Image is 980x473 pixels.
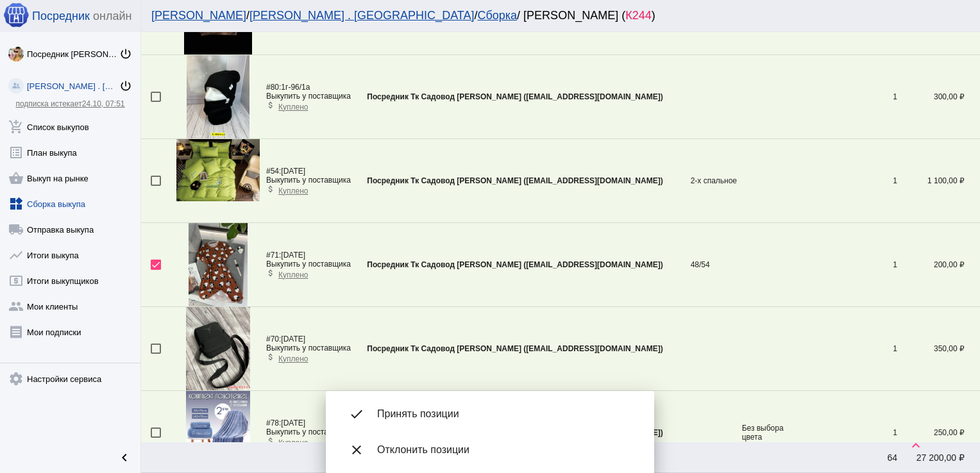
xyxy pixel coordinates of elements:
[266,251,281,260] span: #71:
[187,55,249,138] img: 8C9l3M.jpg
[897,442,980,473] td: 27 200,00 ₽
[266,167,281,176] span: #54:
[266,419,305,427] span: [DATE]
[32,10,90,23] span: Посредник
[266,419,281,427] span: #78:
[691,260,742,269] div: 48/54
[8,299,24,314] mat-icon: group
[15,99,124,108] a: подписка истекает24.10, 07:51
[119,79,132,92] mat-icon: power_settings_new
[266,176,351,185] div: Выкупить у поставщика
[8,196,24,212] mat-icon: widgets
[266,335,305,344] span: [DATE]
[8,145,24,160] mat-icon: list_alt
[625,9,652,22] span: К244
[186,307,250,390] img: UAdY9F.jpg
[27,81,119,91] div: [PERSON_NAME] . [GEOGRAPHIC_DATA]
[278,354,308,363] span: Куплено
[278,103,308,112] span: Куплено
[151,9,246,22] a: [PERSON_NAME]
[8,46,24,62] img: klfIT1i2k3saJfNGA6XPqTU7p5ZjdXiiDsm8fFA7nihaIQp9Knjm0Fohy3f__4ywE27KCYV1LPWaOQBexqZpekWk.jpg
[266,353,275,361] mat-icon: attach_money
[266,101,275,110] mat-icon: attach_money
[266,344,351,353] div: Выкупить у поставщика
[8,324,24,340] mat-icon: receipt
[266,83,281,92] span: #80:
[908,438,924,453] mat-icon: keyboard_arrow_up
[278,270,308,279] span: Куплено
[367,176,663,185] b: Посредник Тк Садовод [PERSON_NAME] ([EMAIL_ADDRESS][DOMAIN_NAME])
[346,440,367,460] mat-icon: close
[266,260,351,269] div: Выкупить у поставщика
[346,404,367,424] mat-icon: done
[8,273,24,288] mat-icon: local_atm
[859,139,897,223] td: 1
[8,78,24,94] img: community_200.png
[367,92,663,101] b: Посредник Тк Садовод [PERSON_NAME] ([EMAIL_ADDRESS][DOMAIN_NAME])
[3,2,29,28] img: apple-icon-60x60.png
[266,92,351,101] div: Выкупить у поставщика
[266,83,310,92] span: 1г-96/1а
[249,9,474,22] a: [PERSON_NAME] . [GEOGRAPHIC_DATA]
[27,49,119,59] div: Посредник [PERSON_NAME] [PERSON_NAME]
[477,9,517,22] a: Сборка
[377,444,634,456] span: Отклонить позиции
[266,251,305,260] span: [DATE]
[859,442,897,473] td: 64
[897,55,980,139] td: 300,00 ₽
[266,427,351,436] div: Выкупить у поставщика
[8,222,24,237] mat-icon: local_shipping
[367,344,663,353] b: Посредник Тк Садовод [PERSON_NAME] ([EMAIL_ADDRESS][DOMAIN_NAME])
[691,176,742,185] div: 2-х спальное
[189,223,248,306] img: nAhWsy.jpg
[93,10,131,23] span: онлайн
[266,436,275,445] mat-icon: attach_money
[117,450,132,465] mat-icon: chevron_left
[266,167,305,176] span: [DATE]
[377,408,634,420] span: Принять позиции
[266,335,281,344] span: #70:
[176,139,260,201] img: 4hrtRk.jpg
[278,187,308,195] span: Куплено
[8,170,24,186] mat-icon: shopping_basket
[266,269,275,278] mat-icon: attach_money
[859,223,897,307] td: 1
[82,99,125,108] span: 24.10, 07:51
[897,223,980,307] td: 200,00 ₽
[859,55,897,139] td: 1
[119,47,132,60] mat-icon: power_settings_new
[266,185,275,194] mat-icon: attach_money
[8,119,24,135] mat-icon: add_shopping_cart
[897,139,980,223] td: 1 100,00 ₽
[151,9,957,22] div: / / / [PERSON_NAME] ( )
[859,307,897,391] td: 1
[8,247,24,263] mat-icon: show_chart
[8,371,24,386] mat-icon: settings
[278,438,308,447] span: Куплено
[897,307,980,391] td: 350,00 ₽
[367,260,663,269] b: Посредник Тк Садовод [PERSON_NAME] ([EMAIL_ADDRESS][DOMAIN_NAME])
